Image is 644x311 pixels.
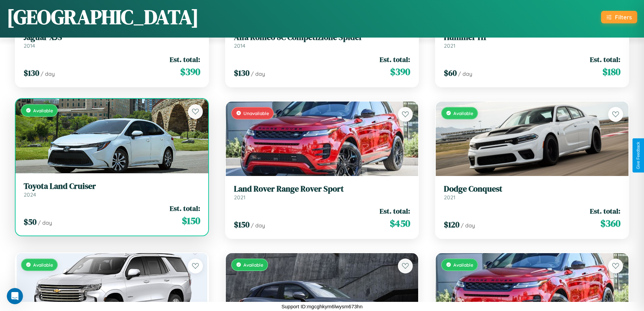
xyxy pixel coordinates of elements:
h3: Land Rover Range Rover Sport [234,184,410,194]
span: 2021 [234,194,245,201]
a: Toyota Land Cruiser2024 [24,181,200,198]
span: $ 390 [180,65,200,79]
span: Est. total: [590,206,620,216]
a: Land Rover Range Rover Sport2021 [234,184,410,201]
span: $ 450 [390,217,410,230]
span: Available [453,110,473,116]
span: $ 360 [600,217,620,230]
span: Available [453,262,473,268]
span: Available [243,262,263,268]
span: Est. total: [590,54,620,64]
span: / day [251,70,265,77]
p: Support ID: mgcghkym6lwysm673hn [281,302,362,311]
span: Available [33,108,53,113]
span: 2021 [444,42,455,49]
span: $ 180 [602,65,620,79]
span: Est. total: [380,54,410,64]
h3: Jaguar XJS [24,32,200,42]
div: Give Feedback [636,142,641,169]
h3: Dodge Conquest [444,184,620,194]
div: Filters [615,14,632,21]
a: Jaguar XJS2014 [24,32,200,49]
span: Est. total: [380,206,410,216]
span: / day [41,70,55,77]
span: $ 60 [444,67,457,79]
span: $ 150 [234,219,249,230]
span: 2021 [444,194,455,201]
h3: Alfa Romeo 8C Competizione Spider [234,32,410,42]
span: / day [461,222,475,229]
span: Est. total: [170,203,200,213]
span: $ 150 [182,214,200,227]
h3: Toyota Land Cruiser [24,181,200,191]
span: Unavailable [243,110,269,116]
h1: [GEOGRAPHIC_DATA] [7,3,199,31]
iframe: Intercom live chat [7,288,23,304]
span: $ 120 [444,219,459,230]
span: / day [251,222,265,229]
a: Alfa Romeo 8C Competizione Spider2014 [234,32,410,49]
span: $ 50 [24,216,37,227]
h3: Hummer H1 [444,32,620,42]
span: $ 130 [24,67,39,79]
span: / day [38,219,52,226]
span: 2014 [24,42,35,49]
a: Hummer H12021 [444,32,620,49]
span: Available [33,262,53,268]
span: Est. total: [170,54,200,64]
a: Dodge Conquest2021 [444,184,620,201]
button: Filters [601,11,637,23]
span: 2014 [234,42,245,49]
span: 2024 [24,191,36,198]
span: $ 130 [234,67,249,79]
span: $ 390 [390,65,410,79]
span: / day [458,70,472,77]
